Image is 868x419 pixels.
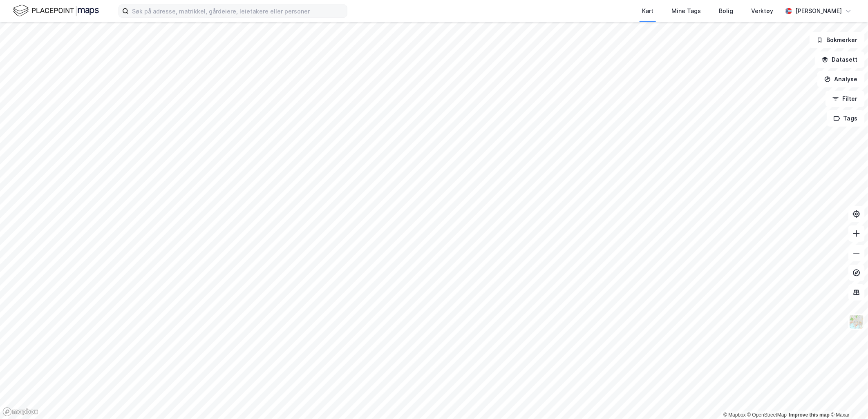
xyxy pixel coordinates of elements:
[789,412,830,418] a: Improve this map
[642,6,653,16] div: Kart
[827,110,865,127] button: Tags
[849,314,864,330] img: Z
[719,6,733,16] div: Bolig
[2,407,38,417] a: Mapbox homepage
[817,71,865,87] button: Analyse
[747,412,787,418] a: OpenStreetMap
[751,6,773,16] div: Verktøy
[827,380,868,419] iframe: Chat Widget
[825,91,865,107] button: Filter
[723,412,746,418] a: Mapbox
[795,6,842,16] div: [PERSON_NAME]
[671,6,701,16] div: Mine Tags
[129,5,347,17] input: Søk på adresse, matrikkel, gårdeiere, leietakere eller personer
[815,51,865,68] button: Datasett
[13,4,99,18] img: logo.f888ab2527a4732fd821a326f86c7f29.svg
[810,32,865,48] button: Bokmerker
